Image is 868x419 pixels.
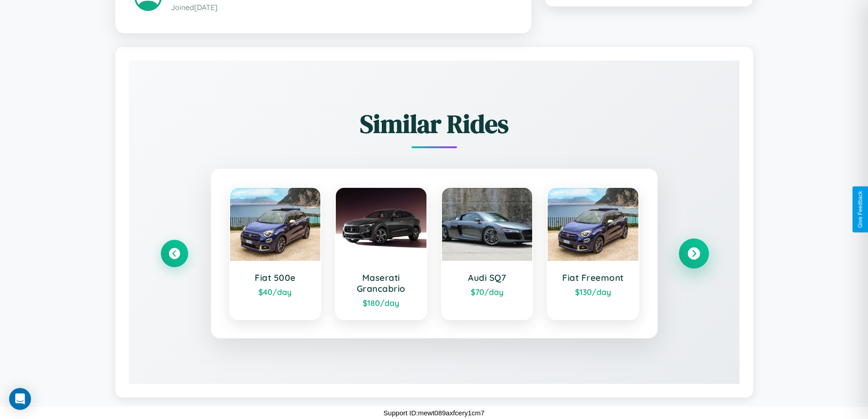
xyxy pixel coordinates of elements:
[335,187,427,320] a: Maserati Grancabrio$180/day
[239,272,312,283] h3: Fiat 500e
[345,298,417,308] div: $ 180 /day
[441,187,534,320] a: Audi SQ7$70/day
[9,388,31,410] div: Open Intercom Messenger
[229,187,322,320] a: Fiat 500e$40/day
[451,287,524,297] div: $ 70 /day
[171,1,512,14] p: Joined [DATE]
[557,272,629,283] h3: Fiat Freemont
[239,287,312,297] div: $ 40 /day
[161,106,708,141] h2: Similar Rides
[451,272,524,283] h3: Audi SQ7
[384,407,485,419] p: Support ID: mewt089axfcery1cm7
[345,272,417,294] h3: Maserati Grancabrio
[557,287,629,297] div: $ 130 /day
[547,187,639,320] a: Fiat Freemont$130/day
[857,191,863,228] div: Give Feedback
